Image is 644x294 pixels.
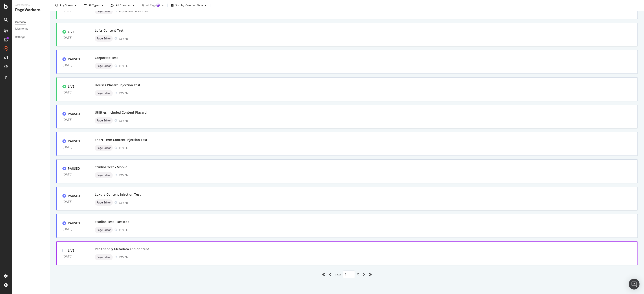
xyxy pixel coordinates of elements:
[97,37,111,40] span: Page Editor
[119,91,128,95] div: CSV file
[95,199,113,206] div: neutral label
[95,56,118,60] div: Corporate Test
[68,57,80,61] div: PAUSED
[95,8,113,14] div: neutral label
[361,271,367,278] div: angle-right
[97,174,111,177] span: Page Editor
[15,20,46,25] a: Overview
[62,118,84,121] div: [DATE]
[68,194,80,198] div: PAUSED
[62,63,84,67] div: [DATE]
[119,119,128,123] div: CSV file
[97,147,111,149] span: Page Editor
[146,4,160,7] div: All Tags
[119,228,128,232] div: CSV file
[82,2,105,9] button: All Types
[119,64,128,68] div: CSV file
[140,2,165,9] button: All TagsTooltip anchor
[15,4,46,7] div: Activation
[68,139,80,143] div: PAUSED
[62,200,84,203] div: [DATE]
[169,2,208,9] button: Sort by: Creation Date
[95,35,113,42] div: neutral label
[95,165,127,169] div: Studios Test - Mobile
[68,112,80,116] div: PAUSED
[119,146,128,150] div: CSV file
[335,270,359,278] div: page / 6
[95,110,147,115] div: Utilities Included Content Placard
[62,9,84,12] div: [DATE]
[97,229,111,231] span: Page Editor
[95,63,113,69] div: neutral label
[62,36,84,39] div: [DATE]
[88,4,100,7] div: All Types
[15,20,26,25] div: Overview
[119,201,128,205] div: CSV file
[95,227,113,233] div: neutral label
[119,9,149,13] div: Applied to specific URLs
[95,247,149,251] div: Pet Friendly Metadata and Content
[116,4,131,7] div: All Creators
[367,271,374,278] div: angles-right
[629,279,640,290] div: Open Intercom Messenger
[68,30,74,34] div: LIVE
[95,172,113,178] div: neutral label
[60,4,73,7] div: Any Status
[119,255,128,259] div: CSV file
[15,35,25,40] div: Settings
[62,173,84,176] div: [DATE]
[95,254,113,260] div: neutral label
[95,83,140,87] div: Houses Placard Injection Test
[95,192,141,197] div: Luxury Content Injection Test
[68,248,74,253] div: LIVE
[97,10,111,13] span: Page Editor
[327,271,333,278] div: angle-left
[95,220,130,224] div: Studios Test - Desktop
[95,138,147,142] div: Short Term Content Injection Test
[156,3,160,7] div: Tooltip anchor
[68,166,80,171] div: PAUSED
[97,92,111,95] span: Page Editor
[15,35,46,40] a: Settings
[119,173,128,177] div: CSV file
[97,119,111,122] span: Page Editor
[62,145,84,149] div: [DATE]
[95,117,113,124] div: neutral label
[95,145,113,151] div: neutral label
[97,201,111,204] span: Page Editor
[95,90,113,96] div: neutral label
[15,26,29,31] div: Monitoring
[15,7,46,13] div: PageWorkers
[15,26,46,31] a: Monitoring
[68,221,80,225] div: PAUSED
[97,65,111,67] span: Page Editor
[68,84,74,89] div: LIVE
[175,4,203,7] div: Sort by: Creation Date
[95,28,124,33] div: Lofts Content Test
[62,91,84,94] div: [DATE]
[97,256,111,259] span: Page Editor
[53,2,78,9] button: Any Status
[109,2,136,9] button: All Creators
[320,271,327,278] div: angles-left
[62,227,84,231] div: [DATE]
[62,255,84,258] div: [DATE]
[119,37,128,41] div: CSV file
